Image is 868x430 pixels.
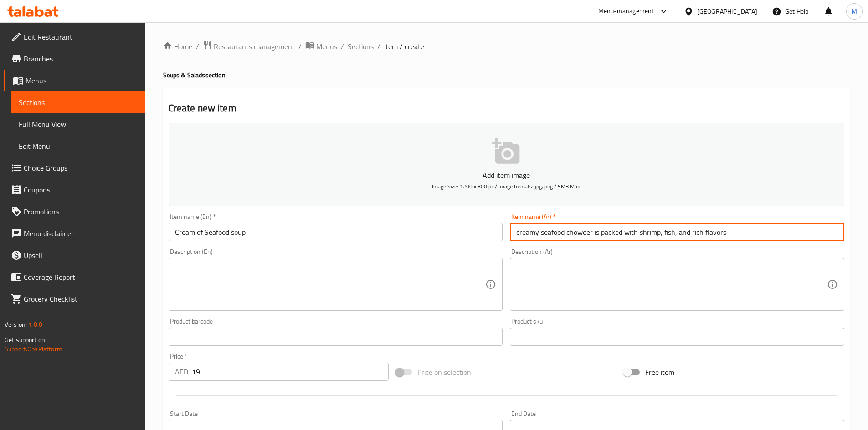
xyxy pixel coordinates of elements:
span: Choice Groups [24,162,138,173]
li: / [298,41,302,52]
span: Image Size: 1200 x 800 px / Image formats: jpg, png / 5MB Max. [432,181,581,192]
span: Version: [5,319,27,330]
a: Home [163,41,192,52]
span: Price on selection [417,367,471,378]
div: [GEOGRAPHIC_DATA] [697,6,757,16]
div: Menu-management [598,6,654,17]
h2: Create new item [169,101,844,115]
span: Branches [24,53,138,64]
span: Menus [316,41,337,52]
a: Choice Groups [4,157,145,179]
span: item / create [384,41,424,52]
a: Restaurants management [203,40,295,52]
a: Branches [4,48,145,70]
span: Promotions [24,206,138,217]
p: AED [175,366,188,377]
a: Edit Menu [11,135,145,157]
span: Edit Menu [19,141,138,152]
span: Get support on: [5,334,46,346]
input: Enter name En [169,223,503,241]
li: / [196,41,199,52]
a: Full Menu View [11,113,145,135]
span: Upsell [24,250,138,261]
li: / [341,41,344,52]
nav: breadcrumb [163,40,850,52]
button: Add item imageImage Size: 1200 x 800 px / Image formats: jpg, png / 5MB Max. [169,123,844,206]
a: Edit Restaurant [4,26,145,48]
span: Menus [26,75,138,86]
li: / [377,41,380,52]
a: Grocery Checklist [4,288,145,310]
span: Free item [645,367,674,378]
a: Coupons [4,179,145,201]
p: Add item image [183,170,830,181]
a: Menus [305,40,337,52]
a: Promotions [4,201,145,223]
span: Edit Restaurant [24,31,138,42]
a: Upsell [4,244,145,266]
a: Menu disclaimer [4,223,145,244]
span: Coverage Report [24,272,138,283]
span: Coupons [24,184,138,195]
span: M [852,6,857,16]
input: Please enter product sku [510,328,844,346]
span: Full Menu View [19,119,138,130]
h4: Soups & Salads section [163,71,850,80]
a: Menus [4,70,145,91]
span: Restaurants management [214,41,295,52]
a: Support.OpsPlatform [5,343,62,355]
a: Sections [348,41,374,52]
a: Sections [11,91,145,113]
input: Please enter price [192,363,389,381]
span: Sections [19,97,138,108]
input: Enter name Ar [510,223,844,241]
span: 1.0.0 [28,319,42,330]
a: Coverage Report [4,266,145,288]
span: Menu disclaimer [24,228,138,239]
input: Please enter product barcode [169,328,503,346]
span: Grocery Checklist [24,293,138,304]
